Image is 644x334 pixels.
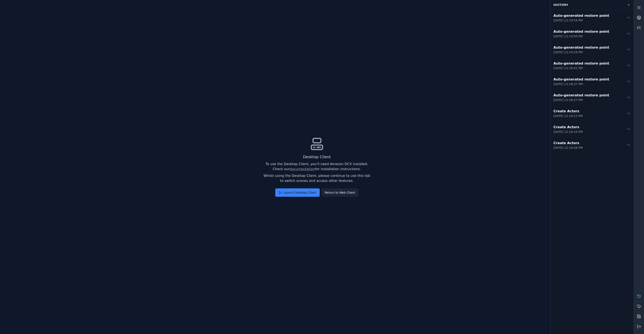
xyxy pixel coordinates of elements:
div: [DATE] 12:18:41 PM [553,66,609,70]
div: Auto‑generated restore point [553,29,609,34]
div: History [551,1,625,9]
div: [DATE] 12:19:29 PM [553,50,609,54]
div: Create Actors [553,125,583,130]
div: [DATE] 12:18:27 PM [553,98,609,102]
div: [DATE] 12:18:16 PM [553,130,583,134]
button: Launch Desktop Client [275,188,320,197]
div: Create Actors [553,141,583,146]
div: Auto‑generated restore point [553,93,609,98]
div: [DATE] 12:19:54 PM [553,18,609,22]
div: Auto‑generated restore point [553,61,609,66]
a: documentation [290,167,315,171]
p: Desktop Client [263,154,371,160]
div: Auto‑generated restore point [553,45,609,50]
button: Return to Web Client [321,188,358,197]
p: To use the Desktop Client, you'll need Amazon DCV installed. Check our for installation instructi... [263,162,371,172]
div: Auto‑generated restore point [553,13,609,18]
div: [DATE] 12:18:37 PM [553,82,609,86]
div: [DATE] 12:18:23 PM [553,114,583,118]
div: Create Actors [553,109,583,114]
div: Auto‑generated restore point [553,77,609,82]
p: Whilst using the Desktop Client, please continue to use this tab to switch scenes and access othe... [263,173,371,183]
div: [DATE] 12:18:08 PM [553,146,583,150]
div: [DATE] 12:19:50 PM [553,34,609,38]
